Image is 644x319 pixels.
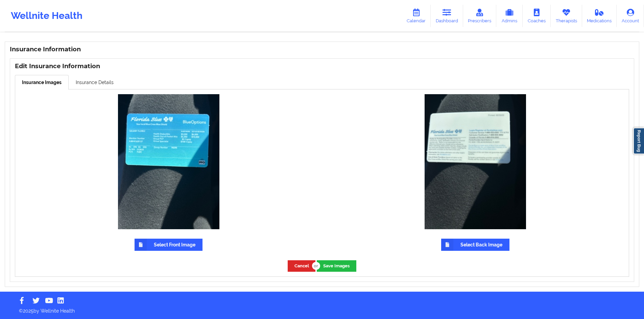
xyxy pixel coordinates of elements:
[441,239,509,251] label: Select Back Image
[10,46,634,53] h3: Insurance Information
[118,94,219,229] img: Avatar
[69,75,121,89] a: Insurance Details
[135,239,202,251] label: Select Front Image
[317,260,356,271] button: Save Images
[425,94,526,229] img: Avatar
[582,5,617,27] a: Medications
[551,5,582,27] a: Therapists
[431,5,463,27] a: Dashboard
[463,5,497,27] a: Prescribers
[523,5,551,27] a: Coaches
[15,62,629,70] h3: Edit Insurance Information
[15,75,69,89] a: Insurance Images
[288,260,315,271] button: Cancel
[402,5,431,27] a: Calendar
[633,128,644,154] a: Report Bug
[617,5,644,27] a: Account
[496,5,523,27] a: Admins
[14,303,630,314] p: © 2025 by Wellnite Health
